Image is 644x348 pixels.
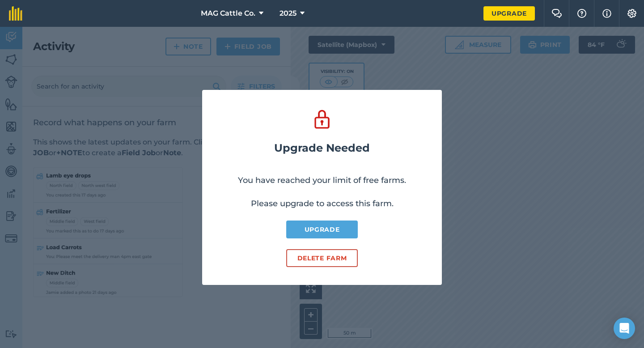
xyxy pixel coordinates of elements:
img: svg+xml;base64,PHN2ZyB4bWxucz0iaHR0cDovL3d3dy53My5vcmcvMjAwMC9zdmciIHdpZHRoPSIxNyIgaGVpZ2h0PSIxNy... [602,8,611,19]
p: You have reached your limit of free farms. [238,174,406,187]
span: 2025 [280,8,297,19]
img: Two speech bubbles overlapping with the left bubble in the forefront [551,9,562,18]
img: A question mark icon [576,9,587,18]
h2: Upgrade Needed [274,142,370,154]
button: Delete farm [286,249,358,267]
a: Upgrade [483,6,535,21]
img: fieldmargin Logo [9,6,22,21]
img: A cog icon [627,9,637,18]
div: Open Intercom Messenger [614,318,635,339]
span: MAG Cattle Co. [201,8,255,19]
a: Upgrade [286,221,358,238]
p: Please upgrade to access this farm. [251,197,394,210]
